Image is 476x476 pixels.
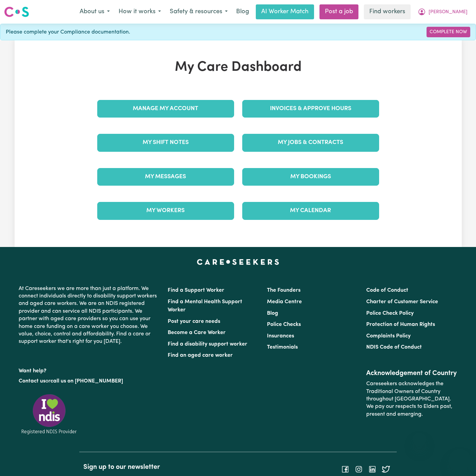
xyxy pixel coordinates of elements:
img: Registered NDIS provider [19,393,80,435]
a: Insurances [267,333,294,339]
button: Safety & resources [165,5,232,19]
a: Complaints Policy [366,333,411,339]
a: Charter of Customer Service [366,299,438,305]
span: Please complete your Compliance documentation. [6,28,130,36]
button: About us [75,5,114,19]
h1: My Care Dashboard [93,59,383,76]
iframe: Button to launch messaging window [449,449,471,471]
img: Careseekers logo [4,6,29,18]
p: Careseekers acknowledges the Traditional Owners of Country throughout [GEOGRAPHIC_DATA]. We pay o... [366,377,457,421]
a: Follow Careseekers on Instagram [355,466,363,472]
a: Find workers [364,4,411,19]
a: Find a Support Worker [168,288,224,293]
a: Contact us [19,378,45,384]
a: Find an aged care worker [168,353,233,358]
button: My Account [413,5,472,19]
a: AI Worker Match [256,4,314,19]
a: Invoices & Approve Hours [242,100,379,118]
a: Follow Careseekers on Facebook [341,466,349,472]
a: Complete Now [427,27,470,37]
iframe: Close message [413,433,426,446]
a: Post a job [319,4,358,19]
a: Media Centre [267,299,302,305]
a: Post your care needs [168,319,220,324]
p: or [19,375,160,388]
span: [PERSON_NAME] [429,8,468,16]
p: Want help? [19,365,160,375]
a: My Shift Notes [97,134,234,151]
a: My Workers [97,202,234,220]
a: Code of Conduct [366,288,408,293]
a: Blog [267,311,278,316]
a: Find a Mental Health Support Worker [168,299,242,313]
a: call us on [PHONE_NUMBER] [50,378,123,384]
a: Protection of Human Rights [366,322,435,327]
a: Follow Careseekers on LinkedIn [368,466,376,472]
h2: Sign up to our newsletter [83,463,234,471]
a: My Jobs & Contracts [242,134,379,151]
a: Become a Care Worker [168,330,226,335]
a: My Messages [97,168,234,186]
a: Careseekers logo [4,4,29,20]
h2: Acknowledgement of Country [366,369,457,377]
a: Follow Careseekers on Twitter [382,466,390,472]
a: Find a disability support worker [168,342,247,347]
a: NDIS Code of Conduct [366,345,422,350]
button: How it works [114,5,165,19]
a: Careseekers home page [197,259,279,265]
a: The Founders [267,288,301,293]
p: At Careseekers we are more than just a platform. We connect individuals directly to disability su... [19,282,160,348]
a: My Calendar [242,202,379,220]
a: Blog [232,4,253,19]
a: Police Checks [267,322,301,327]
a: Police Check Policy [366,311,414,316]
a: Manage My Account [97,100,234,118]
a: My Bookings [242,168,379,186]
a: Testimonials [267,345,298,350]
